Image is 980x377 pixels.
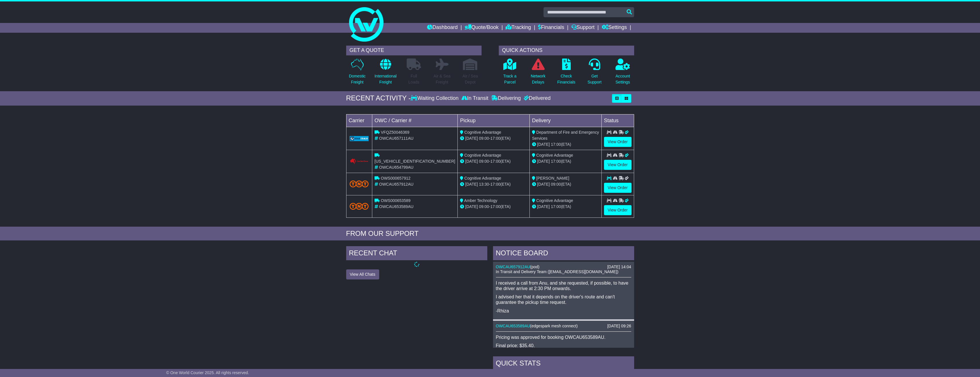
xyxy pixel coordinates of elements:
[496,265,631,269] div: ( )
[372,114,457,127] td: OWC / Carrier #
[465,159,478,164] span: [DATE]
[551,204,561,209] span: 17:00
[537,159,550,164] span: [DATE]
[537,182,550,186] span: [DATE]
[490,136,500,141] span: 17:00
[557,58,576,88] a: CheckFinancials
[374,58,397,88] a: InternationalFreight
[479,182,489,186] span: 13:30
[531,73,545,85] p: Network Delays
[503,73,517,85] p: Track a Parcel
[381,198,411,203] span: OWS000653589
[536,176,569,180] span: [PERSON_NAME]
[381,130,410,135] span: VFQZ50046369
[479,204,489,209] span: 09:00
[479,136,489,141] span: 09:00
[465,136,478,141] span: [DATE]
[496,269,619,274] span: In Transit and Delivery Team ([EMAIL_ADDRESS][DOMAIN_NAME])
[464,130,501,135] span: Cognitive Advantage
[536,153,573,158] span: Cognitive Advantage
[460,158,527,164] div: - (ETA)
[496,324,530,328] a: OWCAU653589AU
[464,198,497,203] span: Amber Technology
[587,58,602,88] a: GetSupport
[465,23,498,33] a: Quote/Book
[381,176,411,180] span: OWS000657912
[346,94,411,102] div: RECENT ACTIVITY -
[532,181,599,187] div: (ETA)
[346,114,372,127] td: Carrier
[375,73,397,85] p: International Freight
[607,324,631,329] div: [DATE] 09:26
[490,182,500,186] span: 17:00
[434,73,451,85] p: Air & Sea Freight
[522,95,551,102] div: Delivered
[499,46,634,55] div: QUICK ACTIONS
[479,159,489,164] span: 09:00
[602,23,627,33] a: Settings
[496,324,631,329] div: ( )
[531,265,538,269] span: pod
[496,343,631,348] p: Final price: $35.40.
[532,204,599,210] div: (ETA)
[587,73,601,85] p: Get Support
[458,114,530,127] td: Pickup
[551,142,561,147] span: 17:00
[464,153,501,158] span: Cognitive Advantage
[407,73,421,85] p: Full Loads
[604,160,632,170] a: View Order
[460,181,527,187] div: - (ETA)
[615,58,630,88] a: AccountSettings
[348,58,366,88] a: DomesticFreight
[530,58,545,88] a: NetworkDelays
[604,205,632,215] a: View Order
[379,136,414,141] span: OWCAU657111AU
[346,230,634,238] div: FROM OUR SUPPORT
[496,265,530,269] a: OWCAU657912AU
[379,182,414,186] span: OWCAU657912AU
[465,182,478,186] span: [DATE]
[166,370,249,375] span: © One World Courier 2025. All rights reserved.
[532,130,599,141] span: Department of Fire and Emergency Services
[427,23,458,33] a: Dashboard
[346,46,482,55] div: GET A QUOTE
[350,136,369,141] img: GetCarrierServiceLogo
[557,73,575,85] p: Check Financials
[496,294,631,305] p: I advised her that it depends on the driver's route and can't guarantee the pickup time request.
[532,158,599,164] div: (ETA)
[493,356,634,372] div: Quick Stats
[536,198,573,203] span: Cognitive Advantage
[601,114,634,127] td: Status
[379,165,414,170] span: OWCAU654799AU
[490,159,500,164] span: 17:00
[460,95,490,102] div: In Transit
[532,141,599,147] div: (ETA)
[346,246,487,262] div: RECENT CHAT
[503,58,517,88] a: Track aParcel
[465,204,478,209] span: [DATE]
[375,159,455,164] span: [US_VEHICLE_IDENTIFICATION_NUMBER]
[551,182,561,186] span: 09:00
[529,114,601,127] td: Delivery
[538,23,564,33] a: Financials
[615,73,630,85] p: Account Settings
[506,23,531,33] a: Tracking
[411,95,460,102] div: Waiting Collection
[490,95,522,102] div: Delivering
[350,203,369,210] img: TNT_Domestic.png
[604,137,632,147] a: View Order
[604,183,632,193] a: View Order
[571,23,595,33] a: Support
[346,269,379,279] button: View All Chats
[496,308,631,314] p: -Rhiza
[350,180,369,187] img: TNT_Domestic.png
[350,158,369,164] img: Couriers_Please.png
[460,204,527,210] div: - (ETA)
[531,324,576,328] span: edgespark mesh connect
[551,159,561,164] span: 17:00
[537,204,550,209] span: [DATE]
[490,204,500,209] span: 17:00
[493,246,634,262] div: NOTICE BOARD
[496,335,631,340] p: Pricing was approved for booking OWCAU653589AU.
[496,280,631,291] p: I received a call from Anu, and she requested, if possible, to have the driver arrive at 2:30 PM ...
